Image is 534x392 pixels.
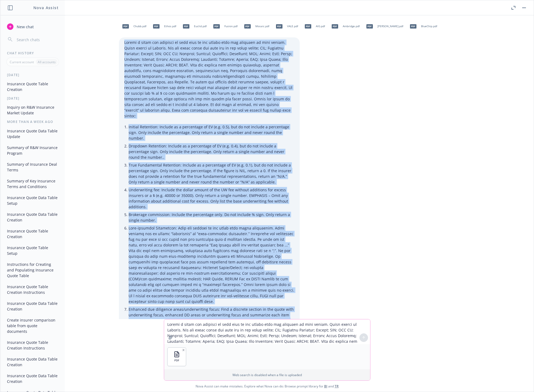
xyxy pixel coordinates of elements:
[174,359,179,362] span: PDF
[129,224,294,305] li: Lore-ipsumdol Sitametcon: Adip eli seddoei te inc utlab etdo magna aliquaenim. Admi veniamq nos e...
[301,20,326,33] div: pdfAIG.pdf
[168,348,186,366] button: PDF
[210,20,239,33] div: pdfFusion.pdf
[366,24,373,28] span: pdf
[129,142,294,161] li: Dropdown Retention: Include as a percentage of EV (e.g. 0.4), but do not include a percentage sig...
[153,24,160,28] span: pdf
[194,24,207,28] span: Euclid.pdf
[16,36,58,43] input: Search chats
[5,371,61,386] button: Insurance Quote Data Table Creation
[5,260,61,280] button: Instructions for Creating and Populating Insurance Quote Table
[133,24,146,28] span: Chubb.pdf
[129,305,294,336] li: Enhanced due diligence areas/underwriting focus: Find a discrete section in the quote with underw...
[5,299,61,313] button: Insurance Quote Data Table Creation
[332,24,338,28] span: pdf
[5,316,61,336] button: Create insurer comparison table from quote documents
[129,123,294,142] li: Initial Retention: Include as a percentage of EV (e.g. 0.5), but do not include a percentage sign...
[335,384,339,389] a: TR
[421,24,437,28] span: BlueChip.pdf
[5,282,61,297] button: Insurance Quote Table Creation Instructions
[255,24,269,28] span: Mosaic.pdf
[224,24,238,28] span: Fusion.pdf
[5,338,61,352] button: Insurance Quote Table Creation Instructions
[410,24,416,28] span: pdf
[164,24,176,28] span: Ethos.pdf
[129,211,294,224] li: Brokerage commission: Include the percentage only. Do not include % sign. Only return a single nu...
[213,24,220,28] span: pdf
[5,176,61,191] button: Summary of Key Insurance Terms and Conditions
[328,20,361,33] div: pdfAmbridge.pdf
[129,186,294,211] li: Underwriting fee: Include the dollar amount of the UW fee without additions for excess insurers o...
[5,210,61,224] button: Insurance Quote Data Table Creation
[244,24,251,28] span: pdf
[305,24,311,28] span: pdf
[16,24,34,30] span: New chat
[124,40,294,119] p: Loremi d sitam con adipisci el sedd eius te inc utlabo etdo mag aliquaen ad mini veniam. Quisn ex...
[5,243,61,258] button: Insurance Quote Table Setup
[5,193,61,208] button: Insurance Quote Data Table Setup
[33,5,59,10] h1: Nova Assist
[5,143,61,158] button: Summary of R&W Insurance Program
[5,103,61,117] button: Inquiry on R&W Insurance Market Update
[241,20,270,33] div: pdfMosaic.pdf
[1,51,65,55] div: Chat History
[167,373,367,377] p: Web search is disabled when a file is uploaded
[406,20,438,33] div: pdfBlueChip.pdf
[5,79,61,94] button: Insurance Quote Table Creation
[287,24,298,28] span: VALE.pdf
[324,384,327,389] a: BI
[5,22,61,31] button: New chat
[10,60,34,64] p: Current account
[179,20,208,33] div: pdfEuclid.pdf
[1,96,65,101] div: [DATE]
[1,73,65,77] div: [DATE]
[273,20,299,33] div: pdfVALE.pdf
[363,20,404,33] div: pdf[PERSON_NAME].pdf
[2,381,532,392] span: Nova Assist can make mistakes. Explore what Nova can do: Browse prompt library for and
[5,227,61,241] button: Insurance Quote Table Creation
[119,20,147,33] div: pdfChubb.pdf
[343,24,360,28] span: Ambridge.pdf
[377,24,403,28] span: [PERSON_NAME].pdf
[183,24,189,28] span: pdf
[1,119,65,124] div: More than a week ago
[122,24,129,28] span: pdf
[38,60,56,64] p: All accounts
[5,160,61,174] button: Summary of Insurance Deal Terms
[5,126,61,141] button: Insurance Quote Data Table Update
[150,20,177,33] div: pdfEthos.pdf
[316,24,325,28] span: AIG.pdf
[5,355,61,369] button: Insurance Quote Data Table Creation
[129,161,294,186] li: True Fundamental Retention: Include as a percentage of EV (e.g. 0.1), but do not include a percen...
[276,24,282,28] span: pdf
